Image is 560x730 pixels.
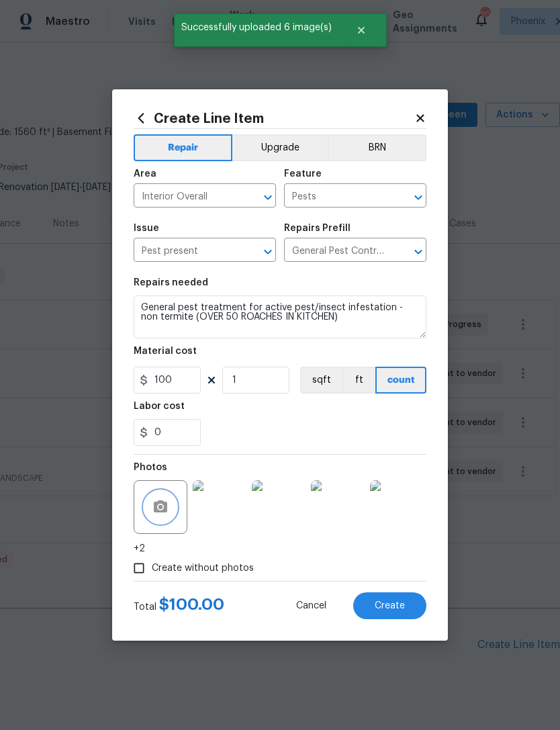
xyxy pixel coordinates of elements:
span: Cancel [296,601,326,611]
h5: Repairs Prefill [284,224,351,233]
span: Successfully uploaded 6 image(s) [174,13,339,42]
button: Open [259,242,277,261]
div: Total [134,598,224,614]
span: Create [375,601,405,611]
button: Open [259,188,277,207]
h5: Issue [134,224,159,233]
button: Close [339,17,383,44]
button: Open [409,188,428,207]
button: Upgrade [232,134,328,161]
textarea: General pest treatment for active pest/insect infestation - non termite (OVER 50 ROACHES IN KITCHEN) [134,295,426,338]
button: Open [409,242,428,261]
h5: Photos [134,463,167,472]
button: Cancel [275,592,348,619]
button: ft [342,367,375,394]
h5: Labor cost [134,402,185,411]
span: $ 100.00 [159,596,224,612]
button: BRN [328,134,426,161]
h5: Repairs needed [134,278,208,287]
span: Create without photos [152,561,254,576]
span: +2 [134,542,145,555]
button: sqft [300,367,342,394]
h5: Area [134,169,156,179]
button: Repair [134,134,232,161]
button: count [375,367,426,394]
button: Create [353,592,426,619]
h5: Feature [284,169,322,179]
h5: Material cost [134,347,197,356]
h2: Create Line Item [134,111,414,126]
